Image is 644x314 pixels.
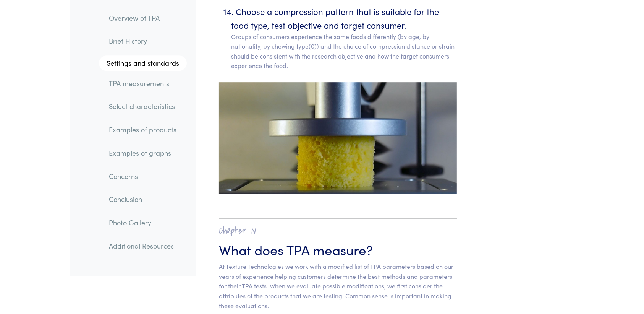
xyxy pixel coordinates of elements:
p: Groups of consumers experience the same foods differently (by age, by nationality, by chewing typ... [231,32,457,71]
a: Settings and standards [99,55,187,71]
img: pound cake, precompression [219,82,457,194]
a: Photo Gallery [103,214,187,231]
a: Overview of TPA [103,9,187,27]
a: Select characteristics [103,98,187,116]
a: Conclusion [103,191,187,208]
h3: What does TPA measure? [219,240,457,259]
li: Choose a compression pattern that is suitable for the food type, test objective and target consumer. [231,5,457,71]
p: At Texture Technologies we work with a modified list of TPA parameters based on our years of expe... [219,262,457,311]
a: Concerns [103,168,187,185]
a: Additional Resources [103,237,187,255]
a: Brief History [103,33,187,50]
a: TPA measurements [103,75,187,92]
a: Examples of products [103,121,187,139]
a: Examples of graphs [103,144,187,162]
h2: Chapter IV [219,225,457,237]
